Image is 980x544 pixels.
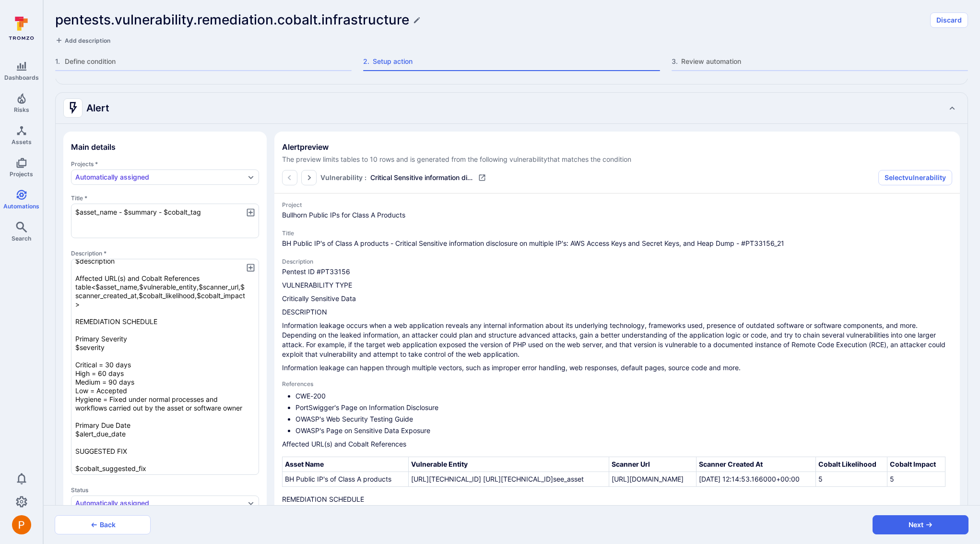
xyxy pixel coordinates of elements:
span: Define condition [65,57,352,66]
td: [DATE] 12:14:53.166000+00:00 [696,472,815,487]
span: The preview limits tables to 10 rows and is generated from the following vulnerability that match... [282,155,952,164]
label: Title * [71,194,259,202]
div: Status toggle [71,486,259,511]
td: see_asset [408,472,609,487]
p: DESCRIPTION [282,307,952,317]
button: Expand dropdown [247,173,255,181]
div: Collapse Alert action settings [56,93,968,123]
p: REMEDIATION SCHEDULE [282,495,952,504]
span: Search [12,235,31,242]
button: Expand dropdown [247,499,255,507]
button: Discard [930,12,968,28]
h1: pentests.vulnerability.remediation.cobalt.infrastructure [55,12,409,28]
span: : [365,173,366,182]
p: Information leakage occurs when a web application reveals any internal information about its unde... [282,321,952,359]
span: alert title [282,239,952,248]
h2: Alert action settings [63,98,109,118]
a: Open vulnerability in the new tab [476,172,488,183]
p: Pentest ID #PT33156 [282,267,952,277]
span: Projects * [71,160,259,168]
button: Go to the next page [301,170,317,185]
a: CWE-200 [295,392,326,400]
div: Peter Baker [12,515,31,534]
button: Edit title [413,16,421,24]
span: Projects [10,170,33,178]
button: Go to the previous page [282,170,297,185]
a: OWASP's Page on Sensitive Data Exposure [295,426,430,435]
span: Description [282,258,952,265]
th: Vulnerable Entity [408,457,609,472]
div: Projects * toggle [71,160,259,185]
th: Asset Name [283,457,409,472]
a: OWASP's Web Security Testing Guide [295,415,413,423]
div: Automatically assigned [75,173,149,181]
span: Setup action [373,57,660,66]
span: Status [71,486,259,494]
span: 1 . [55,57,63,66]
td: 5 [816,472,887,487]
textarea: $asset_name - $summary - $cobalt_tag [71,204,259,238]
th: Scanner Created At [696,457,815,472]
span: Assets [12,138,32,145]
p: Information leakage can happen through multiple vectors, such as improper error handling, web res... [282,363,952,373]
span: Project [282,201,952,208]
span: Add description [65,37,110,44]
span: Title [282,230,952,237]
span: Dashboards [4,74,39,81]
div: Automatically assigned [75,499,149,507]
a: PortSwigger's Page on Information Disclosure [295,403,438,411]
span: Critical Sensitive information disclosure on multiple IP's: AWS Access Keys and Secret Keys, and ... [370,173,472,182]
img: ACg8ocICMCW9Gtmm-eRbQDunRucU07-w0qv-2qX63v-oG-s=s96-c [12,515,31,534]
p: VULNERABILITY TYPE [282,280,952,290]
span: Automations [3,203,39,210]
th: Cobalt Impact [887,457,945,472]
textarea: Pentest ID $cobalt_pentest_tag VULNERABILITY TYPE $cobalt_type_category DESCRIPTION $description ... [71,259,259,475]
span: 2 . [363,57,371,66]
p: Critically Sensitive Data [282,294,952,303]
span: Review automation [681,57,968,66]
a: [URL][TECHNICAL_ID] [411,475,481,483]
span: 3 . [672,57,679,66]
button: Automatically assigned [75,173,245,181]
th: Scanner Url [609,457,697,472]
label: Description * [71,250,259,257]
button: Add description [55,36,110,45]
p: Affected URL(s) and Cobalt References [282,439,952,449]
h3: References [282,380,952,387]
button: Selectvulnerability [878,170,952,185]
button: Back [55,515,151,534]
button: Next [873,515,968,534]
h2: Main details [71,142,116,152]
th: Cobalt Likelihood [816,457,887,472]
button: Automatically assigned [75,499,245,507]
td: 5 [887,472,945,487]
td: BH Public IP's of Class A products [283,472,409,487]
a: [URL][DOMAIN_NAME] [612,475,684,483]
span: alert project [282,210,952,220]
span: Risks [14,106,29,113]
span: Vulnerability [320,173,363,182]
h2: Alert preview [282,142,952,152]
a: [URL][TECHNICAL_ID] [483,475,553,483]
